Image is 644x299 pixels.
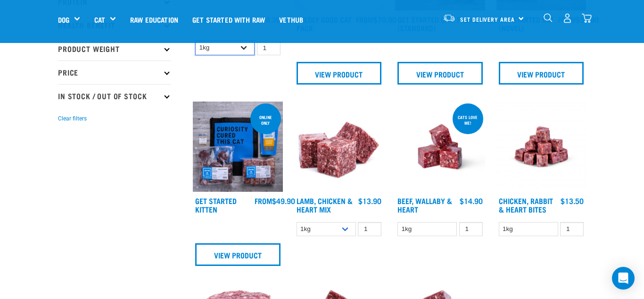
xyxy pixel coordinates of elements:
[255,196,295,205] div: $49.90
[460,17,515,21] span: Set Delivery Area
[499,198,553,211] a: Chicken, Rabbit & Heart Bites
[195,198,237,211] a: Get Started Kitten
[561,196,584,205] div: $13.50
[185,0,272,38] a: Get started with Raw
[443,14,455,22] img: van-moving.png
[123,0,185,38] a: Raw Education
[58,37,171,60] p: Product Weight
[612,267,635,290] div: Open Intercom Messenger
[294,102,384,192] img: 1124 Lamb Chicken Heart Mix 01
[460,196,483,205] div: $14.90
[58,60,171,84] p: Price
[358,196,381,205] div: $13.90
[255,198,272,203] span: FROM
[453,110,483,130] div: Cats love me!
[395,102,485,192] img: Raw Essentials 2024 July2572 Beef Wallaby Heart
[358,222,381,237] input: 1
[499,62,584,85] a: View Product
[297,198,353,211] a: Lamb, Chicken & Heart Mix
[94,14,105,25] a: Cat
[58,14,69,25] a: Dog
[272,0,310,38] a: Vethub
[582,13,592,23] img: home-icon@2x.png
[544,13,553,22] img: home-icon-1@2x.png
[195,243,281,266] a: View Product
[257,41,281,55] input: 1
[58,84,171,108] p: In Stock / Out Of Stock
[397,198,452,211] a: Beef, Wallaby & Heart
[250,110,281,130] div: online only
[562,13,572,23] img: user.png
[58,114,87,123] button: Clear filters
[193,102,283,192] img: NSP Kitten Update
[496,102,586,192] img: Chicken Rabbit Heart 1609
[397,62,483,85] a: View Product
[459,222,483,237] input: 1
[297,62,382,85] a: View Product
[560,222,584,237] input: 1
